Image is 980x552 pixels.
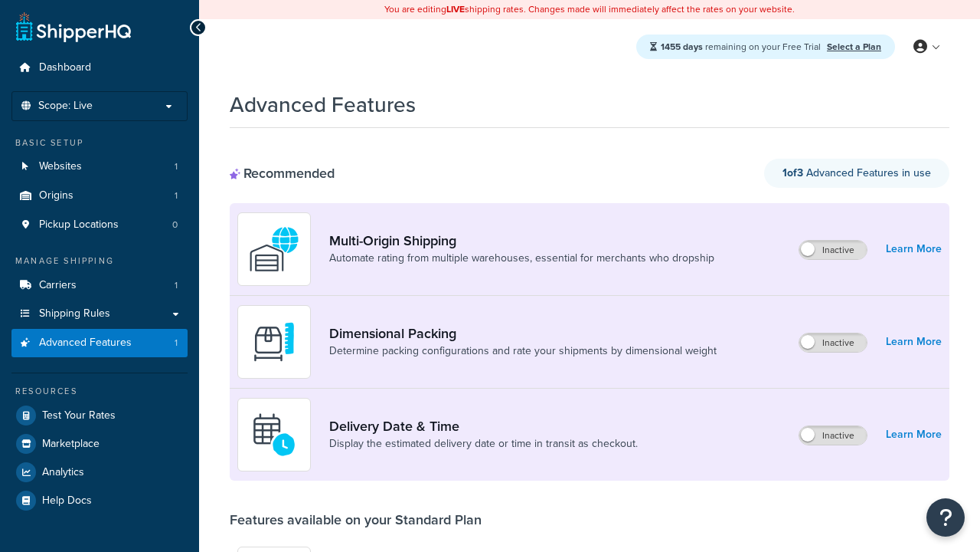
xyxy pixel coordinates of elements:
[11,300,188,328] a: Shipping Rules
[11,402,188,429] a: Test Your Rates
[11,385,188,398] div: Resources
[11,54,188,82] a: Dashboard
[446,2,465,16] b: LIVE
[886,331,942,353] a: Learn More
[886,238,942,260] a: Learn More
[799,333,867,352] label: Inactive
[11,430,188,458] a: Marketplace
[42,495,92,508] span: Help Docs
[11,136,188,149] div: Basic Setup
[230,90,416,120] h1: Advanced Features
[11,255,188,268] div: Manage Shipping
[175,189,178,202] span: 1
[11,329,188,357] li: Advanced Features
[782,165,931,181] span: Advanced Features in use
[247,222,301,276] img: WatD5o0RtDAAAAAElFTkSuQmCC
[799,426,867,445] label: Inactive
[11,271,188,300] li: Carriers
[11,271,188,300] a: Carriers1
[827,40,881,54] a: Select a Plan
[230,165,335,182] div: Recommended
[39,219,119,232] span: Pickup Locations
[799,241,867,259] label: Inactive
[39,61,91,74] span: Dashboard
[11,329,188,357] a: Advanced Features1
[247,408,301,462] img: gfkeb5ejjkALwAAAABJRU5ErkJggg==
[11,458,188,486] a: Analytics
[39,160,82,173] span: Websites
[329,251,714,266] a: Automate rating from multiple warehouses, essential for merchants who dropship
[175,279,178,292] span: 1
[329,232,714,249] a: Multi-Origin Shipping
[39,189,73,202] span: Origins
[230,511,482,528] div: Features available on your Standard Plan
[11,153,188,181] li: Websites
[11,182,188,210] li: Origins
[926,498,965,537] button: Open Resource Center
[175,160,178,173] span: 1
[11,487,188,514] a: Help Docs
[42,466,84,479] span: Analytics
[661,40,703,54] strong: 1455 days
[782,165,803,181] strong: 1 of 3
[175,337,178,350] span: 1
[39,337,132,350] span: Advanced Features
[39,307,110,320] span: Shipping Rules
[11,182,188,210] a: Origins1
[172,219,178,232] span: 0
[329,418,638,435] a: Delivery Date & Time
[11,211,188,239] li: Pickup Locations
[886,424,942,445] a: Learn More
[329,343,717,359] a: Determine packing configurations and rate your shipments by dimensional weight
[42,409,116,422] span: Test Your Rates
[42,438,100,451] span: Marketplace
[11,153,188,181] a: Websites1
[329,325,717,342] a: Dimensional Packing
[329,436,638,452] a: Display the estimated delivery date or time in transit as checkout.
[247,315,301,369] img: DTVBYsAAAAAASUVORK5CYII=
[661,40,823,54] span: remaining on your Free Trial
[39,279,77,292] span: Carriers
[38,100,93,113] span: Scope: Live
[11,211,188,239] a: Pickup Locations0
